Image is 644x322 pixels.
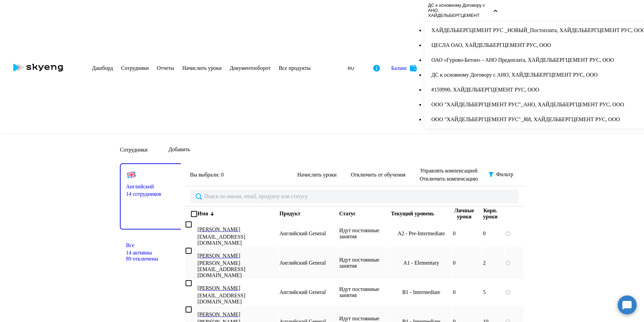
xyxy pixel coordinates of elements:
a: Сотрудники [121,65,149,71]
a: Английский14 сотрудников [120,163,187,230]
td: 0 [483,221,504,246]
p: 14 активны [126,250,181,256]
p: [PERSON_NAME] [197,253,273,259]
td: B1 - Intermediate [391,279,452,305]
div: Продукт [280,211,300,217]
p: [PERSON_NAME] [197,285,273,291]
p: ДС к основному Договору с АНО, ХАЙДЕЛЬБЕРГЦЕМЕНТ РУС, ООО [428,3,491,19]
a: Начислить уроки [182,65,222,71]
p: [PERSON_NAME] [197,226,273,233]
p: Идут постоянные занятия [339,257,390,269]
span: Английский General [280,289,326,295]
h1: Сотрудники [120,147,148,153]
input: Поиск по имени, email, продукту или статусу [190,190,519,203]
a: [PERSON_NAME] [197,312,278,318]
div: Текущий уровень [391,211,434,217]
a: Документооборот [230,65,271,71]
span: Вы выбрали: 0 [190,172,224,178]
img: english [126,169,137,180]
p: [PERSON_NAME][EMAIL_ADDRESS][DOMAIN_NAME] [197,260,278,278]
div: Статус [339,211,356,217]
a: [PERSON_NAME] [197,285,278,291]
div: Баланс [391,65,407,71]
td: 0 [452,247,482,279]
td: 0 [452,221,482,246]
div: Добавить [168,146,190,153]
div: Текущий уровень [391,211,452,217]
div: Корп. уроки [483,208,504,220]
div: Личные уроки [453,208,475,220]
span: RU [348,66,354,71]
button: ДС к основному Договору с АНО, ХАЙДЕЛЬБЕРГЦЕМЕНТ РУС, ООО [425,3,501,19]
img: balance [410,65,417,72]
h3: Английский [126,184,181,190]
p: [EMAIL_ADDRESS][DOMAIN_NAME] [197,234,278,246]
div: Статус [339,211,390,217]
a: [PERSON_NAME] [197,253,278,259]
span: Английский General [280,231,326,236]
p: [EMAIL_ADDRESS][DOMAIN_NAME] [197,293,278,305]
p: 89 отключены [126,256,181,262]
span: Английский General [280,260,326,266]
a: Дашборд [92,65,113,71]
button: Фильтр [483,169,519,181]
p: Идут постоянные занятия [339,286,390,298]
div: Продукт [280,211,338,217]
td: 0 [452,279,482,305]
td: A1 - Elementary [391,247,452,279]
p: 14 сотрудников [126,191,181,197]
a: Отчеты [157,65,174,71]
div: Фильтр [496,171,513,178]
div: Личные уроки [453,208,481,220]
p: [PERSON_NAME] [197,312,273,318]
td: A2 - Pre-Intermediate [391,221,452,246]
div: Имя [197,211,278,217]
a: [PERSON_NAME] [197,226,278,233]
h3: Все [126,242,181,248]
button: Балансbalance [387,61,421,75]
a: Все продукты [279,65,311,71]
button: Добавить [156,144,196,156]
div: Имя [197,211,208,217]
td: 2 [483,247,504,279]
button: RU [343,61,365,75]
a: Все14 активны89 отключены [120,235,187,301]
p: Идут постоянные занятия [339,227,390,240]
div: Корп. уроки [483,208,497,220]
td: 5 [483,279,504,305]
